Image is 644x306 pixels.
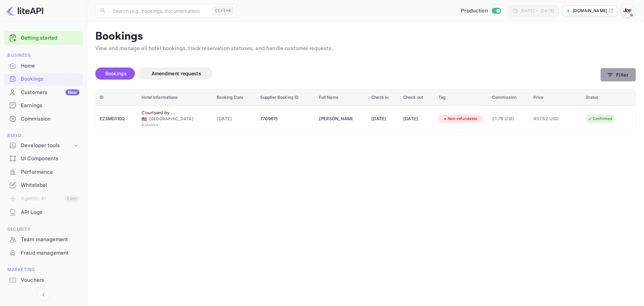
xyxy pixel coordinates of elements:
div: UI Components [21,155,79,163]
div: Developer tools [4,140,83,151]
th: Hotel informations [138,89,213,106]
a: Performance [4,166,83,178]
div: Team management [4,233,83,246]
a: API Logs [4,206,83,218]
div: [DATE] [403,114,430,124]
th: Supplier Booking ID [256,89,315,106]
a: Whitelabel [4,179,83,191]
th: Full Name [315,89,368,106]
div: Bookings [21,75,79,83]
a: Home [4,59,83,72]
p: Bookings [95,30,636,43]
input: Search (e.g. bookings, documentation) [109,4,210,17]
span: 21.79 USD [492,115,525,123]
div: Kokomo [142,122,209,128]
div: New [65,89,79,95]
span: Bookings [105,71,127,76]
div: Non-refundable [438,115,482,123]
button: Collapse navigation [38,289,50,301]
div: Switch to Sandbox mode [458,7,503,15]
div: Team management [21,236,79,244]
div: 7709615 [260,114,311,124]
th: ID [96,89,138,106]
a: Vouchers [4,274,83,286]
span: Security [4,226,83,233]
div: CustomersNew [4,86,83,99]
span: Production [461,7,488,15]
div: [DATE] [371,114,395,124]
span: United States of America [142,117,147,121]
div: Vouchers [4,274,83,287]
th: Booking Date [213,89,256,106]
div: Vouchers [21,276,79,284]
div: Customers [21,89,79,96]
a: Earnings [4,99,83,112]
div: Whitelabel [4,179,83,192]
a: UI Components [4,152,83,165]
a: Commission [4,113,83,125]
span: 457.62 USD [533,115,567,123]
th: Check out [399,89,434,106]
div: Home [4,59,83,73]
div: API Logs [21,209,79,216]
div: Courtyard by Marriott Kokomo [142,110,175,116]
div: Commission [21,115,79,123]
div: Developer tools [21,142,73,149]
div: API Logs [4,206,83,219]
div: Fraud management [21,249,79,257]
span: Build [4,132,83,139]
table: booking table [96,89,636,132]
th: Commission [488,89,529,106]
div: [DATE] — [DATE] [521,8,554,14]
div: EZSMD110Q [100,114,133,124]
p: View and manage all hotel bookings, track reservation statuses, and handle customer requests. [95,45,636,53]
div: Sean Foley [319,114,353,124]
a: CustomersNew [4,86,83,98]
div: [GEOGRAPHIC_DATA] [142,116,209,122]
span: [DATE] [217,115,252,123]
img: LiteAPI logo [5,5,43,16]
a: Getting started [21,34,79,42]
img: With Joy [622,5,633,16]
div: Getting started [4,31,83,45]
span: Business [4,52,83,59]
div: Ctrl+K [213,6,233,15]
div: Home [21,62,79,70]
div: Performance [21,168,79,176]
th: Check in [367,89,399,106]
div: UI Components [4,152,83,165]
th: Status [582,89,636,106]
a: Bookings [4,73,83,85]
button: Filter [600,68,636,82]
a: Team management [4,233,83,246]
span: Marketing [4,266,83,273]
div: Confirmed [583,115,616,123]
div: Earnings [4,99,83,112]
div: Whitelabel [21,181,79,189]
span: Amendment requests [152,71,201,76]
div: account-settings tabs [95,68,600,80]
th: Price [529,89,582,106]
div: Earnings [21,102,79,110]
div: Bookings [4,73,83,86]
a: Fraud management [4,247,83,259]
div: Performance [4,166,83,179]
p: [DOMAIN_NAME] [573,8,607,14]
th: Tag [434,89,488,106]
div: Commission [4,113,83,126]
